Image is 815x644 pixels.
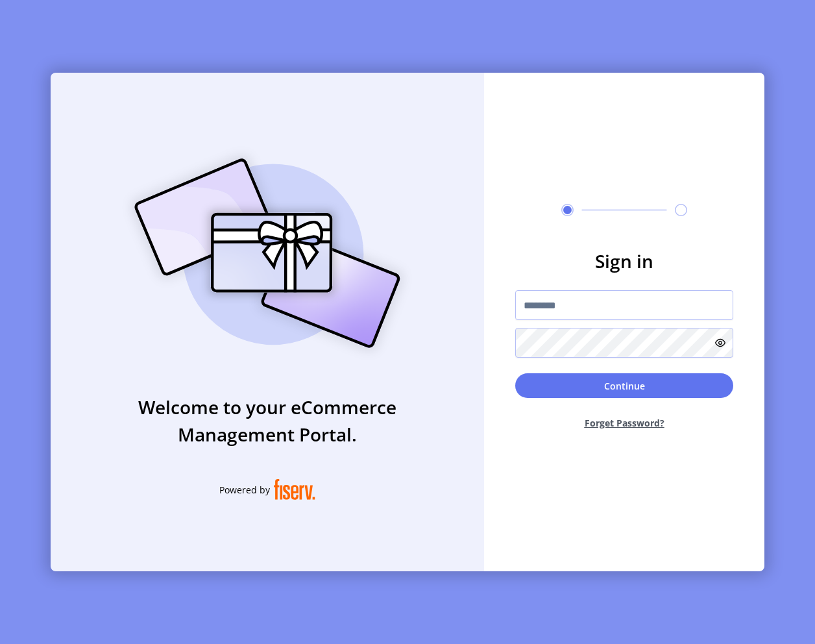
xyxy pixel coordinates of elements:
[51,393,484,448] h3: Welcome to your eCommerce Management Portal.
[515,247,733,275] h3: Sign in
[115,144,420,362] img: card_Illustration.svg
[515,373,733,398] button: Continue
[515,406,733,440] button: Forget Password?
[219,483,270,497] span: Powered by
